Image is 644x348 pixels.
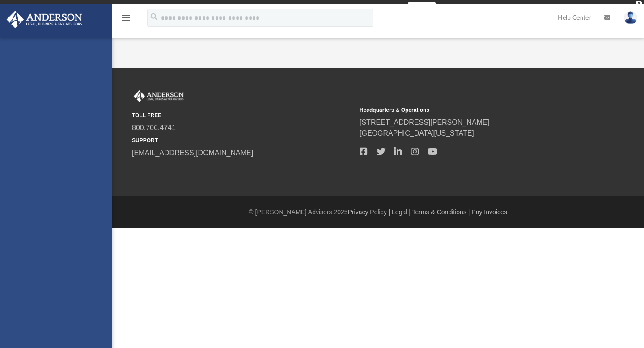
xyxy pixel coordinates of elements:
a: [GEOGRAPHIC_DATA][US_STATE] [360,129,474,137]
img: Anderson Advisors Platinum Portal [4,11,85,28]
a: Legal | [392,208,411,216]
div: Get a chance to win 6 months of Platinum for free just by filling out this [208,2,404,13]
img: User Pic [624,11,637,24]
small: TOLL FREE [132,111,353,119]
i: menu [121,13,131,23]
a: Terms & Conditions | [412,208,470,216]
a: survey [408,2,436,13]
a: Privacy Policy | [348,208,390,216]
a: [STREET_ADDRESS][PERSON_NAME] [360,119,489,126]
a: [EMAIL_ADDRESS][DOMAIN_NAME] [132,149,253,157]
div: close [636,1,642,7]
div: © [PERSON_NAME] Advisors 2025 [112,208,644,217]
img: Anderson Advisors Platinum Portal [132,90,186,102]
a: 800.706.4741 [132,124,176,132]
i: search [149,12,159,22]
small: Headquarters & Operations [360,106,581,114]
a: menu [121,17,131,23]
a: Pay Invoices [471,208,507,216]
small: SUPPORT [132,136,353,144]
